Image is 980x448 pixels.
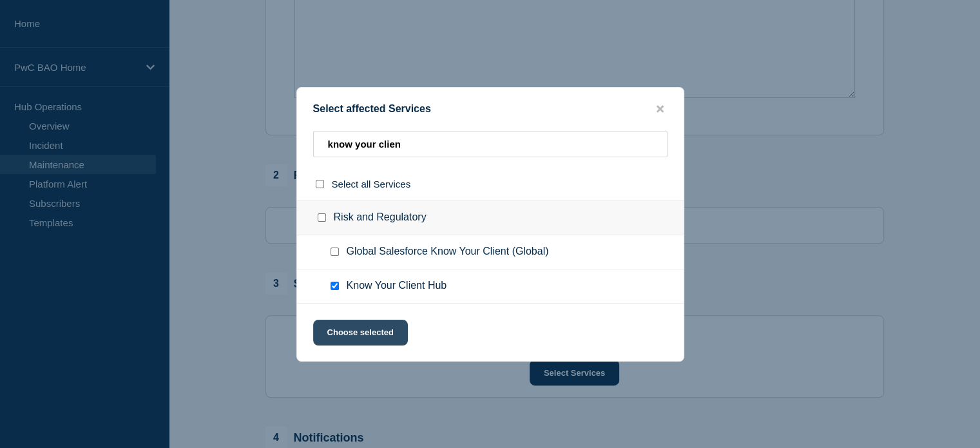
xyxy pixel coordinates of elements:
input: Global Salesforce Know Your Client (Global) checkbox [331,248,339,256]
button: close button [653,103,668,115]
div: Select affected Services [297,103,684,115]
span: Global Salesforce Know Your Client (Global) [347,246,549,258]
span: Know Your Client Hub [347,280,447,293]
button: Choose selected [313,320,408,346]
input: select all checkbox [316,180,324,188]
input: Risk and Regulatory checkbox [318,213,326,222]
span: Select all Services [332,179,411,190]
input: Know Your Client Hub checkbox [331,282,339,290]
input: Search [313,131,668,157]
div: Risk and Regulatory [297,200,684,235]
